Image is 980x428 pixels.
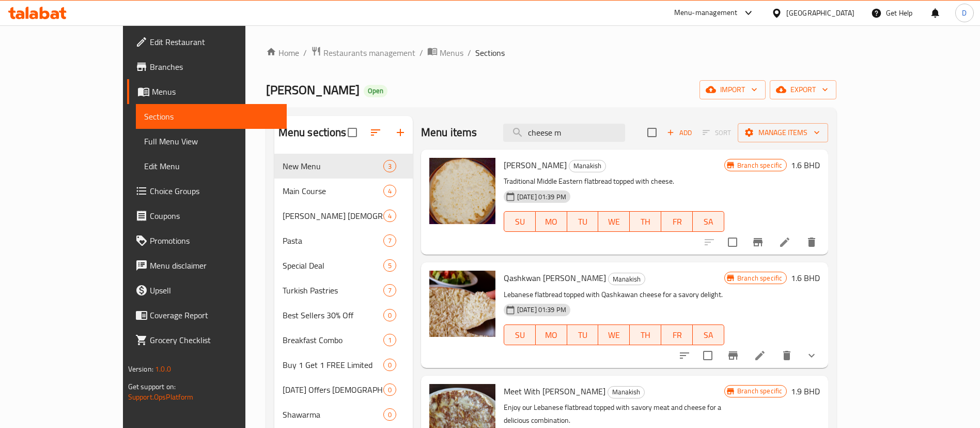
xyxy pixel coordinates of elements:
span: 7 [384,236,396,246]
div: Best Sellers 30% Off0 [274,303,413,328]
span: Sections [475,47,505,59]
a: Full Menu View [136,129,287,154]
span: Main Course [283,185,383,197]
span: TH [634,214,657,229]
div: Special Deal5 [274,253,413,278]
button: MO [536,324,567,345]
span: Select to update [722,231,743,253]
span: Turkish Pastries [283,284,383,297]
input: search [503,124,625,142]
span: Qashkwan [PERSON_NAME] [504,270,606,286]
h2: Menu items [421,125,477,140]
button: Add [663,125,696,141]
div: items [383,383,396,396]
a: Coverage Report [127,303,287,328]
span: 0 [384,410,396,420]
a: Coupons [127,203,287,228]
span: 3 [384,161,396,171]
span: [DATE] Offers [DEMOGRAPHIC_DATA] [283,383,383,396]
p: Traditional Middle Eastern flatbread topped with cheese. [504,175,724,188]
span: Open [364,86,387,95]
span: Select to update [697,345,719,366]
span: [DATE] 01:39 PM [513,192,570,202]
span: 7 [384,286,396,296]
a: Edit menu item [779,236,791,248]
a: Branches [127,54,287,79]
p: Enjoy our Lebanese flatbread topped with savory meat and cheese for a delicious combination. [504,401,724,427]
div: [PERSON_NAME] [DEMOGRAPHIC_DATA]4 [274,203,413,228]
div: [GEOGRAPHIC_DATA] [786,7,854,19]
button: export [770,80,836,99]
button: SA [693,211,724,232]
span: Menus [440,47,463,59]
a: Edit menu item [754,349,766,362]
span: [PERSON_NAME] [266,78,360,101]
span: Buy 1 Get 1 FREE Limited [283,359,383,371]
button: SU [504,324,536,345]
span: WE [602,328,626,343]
h6: 1.6 BHD [791,271,820,285]
span: WE [602,214,626,229]
span: Branch specific [733,386,786,396]
a: Menus [127,79,287,104]
div: New Menu3 [274,154,413,179]
span: Edit Restaurant [150,36,278,48]
a: Upsell [127,278,287,303]
span: 5 [384,261,396,271]
span: SU [508,328,532,343]
div: items [383,334,396,346]
span: Manakish [608,386,644,398]
span: Pasta [283,234,383,247]
span: 0 [384,385,396,395]
span: [DATE] 01:39 PM [513,305,570,315]
span: Shawarma [283,408,383,421]
li: / [468,47,471,59]
span: import [708,83,757,96]
a: Grocery Checklist [127,328,287,352]
div: items [383,259,396,272]
button: import [699,80,766,99]
nav: breadcrumb [266,46,837,60]
span: Meet With [PERSON_NAME] [504,383,605,399]
div: Shawarma0 [274,402,413,427]
span: 1 [384,335,396,345]
a: Restaurants management [311,46,415,60]
span: SU [508,214,532,229]
span: Restaurants management [323,47,415,59]
button: SU [504,211,536,232]
div: Breakfast Combo1 [274,328,413,352]
li: / [303,47,307,59]
img: Qashkwan Cheese Manakish [429,271,495,337]
span: Sections [144,110,278,123]
span: FR [665,214,689,229]
h6: 1.6 BHD [791,158,820,172]
span: [PERSON_NAME] [504,157,567,173]
span: Upsell [150,284,278,297]
span: Get support on: [128,380,176,393]
span: New Menu [283,160,383,172]
span: MO [540,214,563,229]
a: Edit Restaurant [127,29,287,54]
span: 1.0.0 [155,362,171,376]
div: items [383,408,396,421]
span: Special Deal [283,259,383,272]
button: FR [661,324,693,345]
span: Select all sections [341,122,363,143]
a: Support.OpsPlatform [128,390,194,404]
a: Edit Menu [136,154,287,179]
div: items [383,284,396,297]
div: Zayt Zaytoon Iftar [283,210,383,222]
button: sort-choices [672,343,697,368]
span: [PERSON_NAME] [DEMOGRAPHIC_DATA] [283,210,383,222]
span: Choice Groups [150,185,278,197]
span: Branch specific [733,160,786,170]
h2: Menu sections [278,125,347,140]
div: items [383,309,396,321]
